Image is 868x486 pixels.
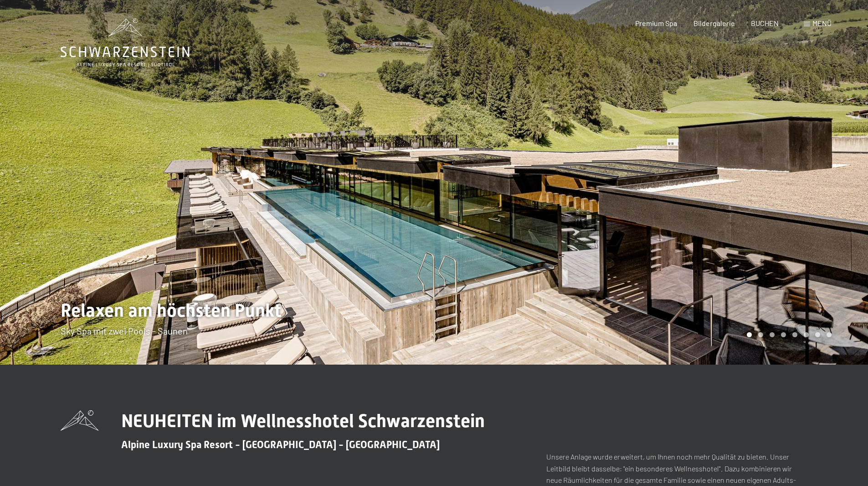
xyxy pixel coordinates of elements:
[815,332,820,337] div: Carousel Page 7
[804,332,809,337] div: Carousel Page 6
[121,439,440,450] span: Alpine Luxury Spa Resort - [GEOGRAPHIC_DATA] - [GEOGRAPHIC_DATA]
[770,332,775,337] div: Carousel Page 3
[751,19,779,27] a: BUCHEN
[744,332,832,337] div: Carousel Pagination
[827,332,832,337] div: Carousel Page 8
[792,332,797,337] div: Carousel Page 5
[635,19,677,27] a: Premium Spa
[693,19,735,27] a: Bildergalerie
[121,410,485,432] span: NEUHEITEN im Wellnesshotel Schwarzenstein
[747,332,752,337] div: Carousel Page 1 (Current Slide)
[781,332,786,337] div: Carousel Page 4
[758,332,763,337] div: Carousel Page 2
[812,19,832,27] span: Menü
